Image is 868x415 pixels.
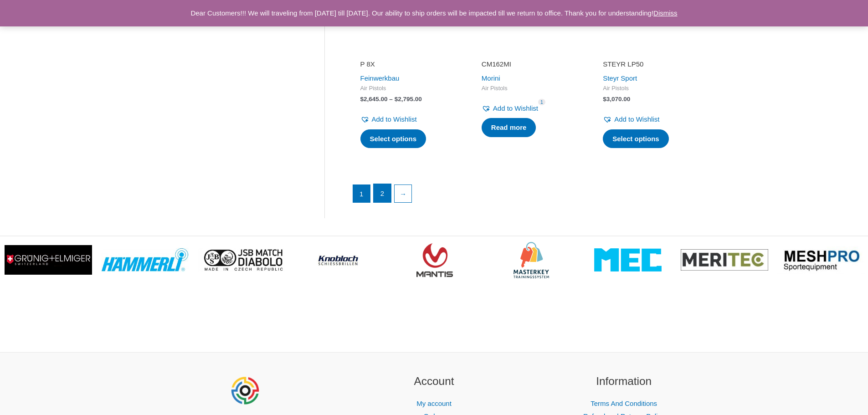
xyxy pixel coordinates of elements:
h2: CM162MI [482,60,577,69]
span: Page 1 [353,185,370,202]
span: – [389,96,393,102]
span: Air Pistols [482,85,577,92]
a: Feinwerkbau [360,74,400,82]
bdi: 2,795.00 [395,96,422,102]
iframe: Customer reviews powered by Trustpilot [603,47,699,58]
a: Add to Wishlist [603,113,659,126]
bdi: 2,645.00 [360,96,388,102]
span: $ [360,96,364,102]
a: → [395,185,412,202]
a: Dismiss [653,9,678,17]
span: Add to Wishlist [614,115,659,123]
bdi: 3,070.00 [603,96,630,102]
a: STEYR LP50 [603,60,699,72]
h2: Information [540,373,708,390]
a: Select options for “STEYR LP50” [603,129,669,149]
a: Morini [482,74,500,82]
iframe: Customer reviews powered by Trustpilot [482,47,577,58]
span: Air Pistols [603,85,699,92]
nav: Product Pagination [352,184,707,207]
h2: STEYR LP50 [603,60,699,69]
a: Page 2 [374,184,391,202]
span: $ [395,96,398,102]
iframe: Customer reviews powered by Trustpilot [360,47,456,58]
a: P 8X [360,60,456,72]
span: Air Pistols [360,85,456,92]
span: $ [603,96,606,102]
span: Add to Wishlist [493,104,538,112]
span: Add to Wishlist [372,115,417,123]
a: Add to Wishlist [482,102,538,115]
h2: Account [350,373,518,390]
a: Select options for “P 8X” [360,129,426,149]
span: 1 [538,99,545,106]
a: Steyr Sport [603,74,637,82]
a: Select options for “CM162MI” [482,118,536,137]
a: CM162MI [482,60,577,72]
a: Terms And Conditions [591,400,657,407]
a: Add to Wishlist [360,113,417,126]
a: My account [416,400,452,407]
h2: P 8X [360,60,456,69]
